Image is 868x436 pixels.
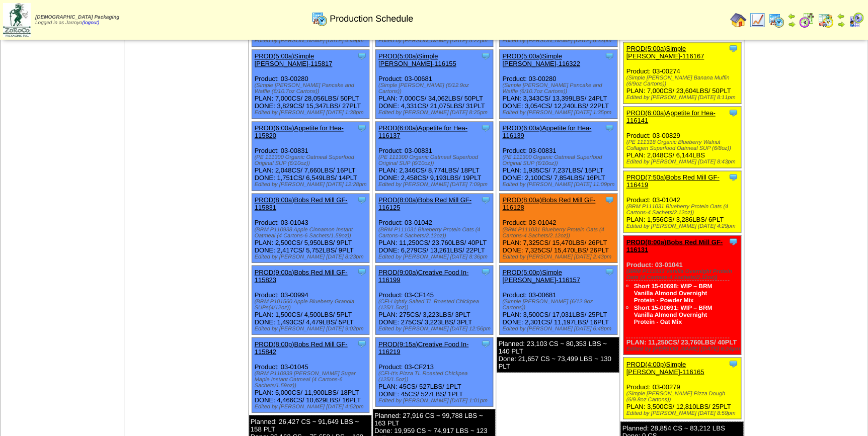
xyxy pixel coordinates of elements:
[378,397,493,403] div: Edited by [PERSON_NAME] [DATE] 1:01pm
[728,359,738,369] img: Tooltip
[502,154,617,166] div: (PE 111300 Organic Oatmeal Superfood Original SUP (6/10oz))
[481,195,491,205] img: Tooltip
[378,82,493,95] div: (Simple [PERSON_NAME] (6/12.9oz Cartons))
[799,12,815,28] img: calendarblend.gif
[375,194,493,263] div: Product: 03-01042 PLAN: 11,250CS / 23,760LBS / 40PLT DONE: 6,279CS / 13,261LBS / 22PLT
[481,51,491,61] img: Tooltip
[378,154,493,166] div: (PE 111300 Organic Oatmeal Superfood Original SUP (6/10oz))
[626,390,741,402] div: (Simple [PERSON_NAME] Pizza Dough (6/9.8oz Cartons))
[626,139,741,151] div: (PE 111318 Organic Blueberry Walnut Collagen Superfood Oatmeal SUP (6/8oz))
[375,266,493,334] div: Product: 03-CF145 PLAN: 275CS / 3,223LBS / 3PLT DONE: 275CS / 3,223LBS / 3PLT
[252,122,369,191] div: Product: 03-00831 PLAN: 2,048CS / 7,660LBS / 16PLT DONE: 1,751CS / 6,549LBS / 14PLT
[255,226,369,238] div: (BRM P110938 Apple Cinnamon Instant Oatmeal (4 Cartons-6 Sachets/1.59oz))
[502,82,617,95] div: (Simple [PERSON_NAME] Pancake and Waffle (6/10.7oz Cartons))
[375,122,493,191] div: Product: 03-00831 PLAN: 2,346CS / 8,774LBS / 18PLT DONE: 2,458CS / 9,193LBS / 19PLT
[623,42,741,104] div: Product: 03-00274 PLAN: 7,000CS / 23,604LBS / 50PLT
[255,154,369,166] div: (PE 111300 Organic Oatmeal Superfood Original SUP (6/10oz))
[728,43,738,53] img: Tooltip
[255,403,369,409] div: Edited by [PERSON_NAME] [DATE] 4:52pm
[502,226,617,238] div: (BRM P111031 Blueberry Protein Oats (4 Cartons-4 Sachets/2.12oz))
[378,268,468,283] a: PROD(9:00a)Creative Food In-116199
[502,196,595,211] a: PROD(8:00a)Bobs Red Mill GF-116128
[255,196,348,211] a: PROD(8:00a)Bobs Red Mill GF-115831
[500,266,617,334] div: Product: 03-00681 PLAN: 3,500CS / 17,031LBS / 25PLT DONE: 2,301CS / 11,197LBS / 16PLT
[728,108,738,118] img: Tooltip
[378,253,493,259] div: Edited by [PERSON_NAME] [DATE] 8:36pm
[252,50,369,119] div: Product: 03-00280 PLAN: 7,000CS / 28,056LBS / 50PLT DONE: 3,829CS / 15,347LBS / 27PLT
[626,45,704,60] a: PROD(5:00a)Simple [PERSON_NAME]-116167
[730,12,746,28] img: home.gif
[497,337,619,372] div: Planned: 23,103 CS ~ 80,353 LBS ~ 140 PLT Done: 21,657 CS ~ 73,499 LBS ~ 130 PLT
[787,12,796,20] img: arrowleft.gif
[787,20,796,28] img: arrowright.gif
[255,82,369,95] div: (Simple [PERSON_NAME] Pancake and Waffle (6/10.7oz Cartons))
[357,51,367,61] img: Tooltip
[502,52,580,67] a: PROD(5:00a)Simple [PERSON_NAME]-116322
[626,109,715,124] a: PROD(6:00a)Appetite for Hea-116141
[728,172,738,182] img: Tooltip
[481,123,491,133] img: Tooltip
[378,182,493,188] div: Edited by [PERSON_NAME] [DATE] 7:09pm
[626,268,741,280] div: (BRM P111033 Vanilla Overnight Protein Oats (4 Cartons-4 Sachets/2.12oz))
[626,95,741,101] div: Edited by [PERSON_NAME] [DATE] 8:11pm
[481,267,491,277] img: Tooltip
[749,12,765,28] img: line_graph.gif
[626,159,741,165] div: Edited by [PERSON_NAME] [DATE] 8:43pm
[35,15,119,26] span: Logged in as Jarroyo
[634,304,712,325] a: Short 15-00691: WIP – BRM Vanilla Almond Overnight Protein - Oat Mix
[604,195,614,205] img: Tooltip
[604,267,614,277] img: Tooltip
[848,12,864,28] img: calendarcustomer.gif
[502,253,617,259] div: Edited by [PERSON_NAME] [DATE] 2:43pm
[378,340,468,355] a: PROD(9:15a)Creative Food In-116219
[500,50,617,119] div: Product: 03-00280 PLAN: 3,343CS / 13,399LBS / 24PLT DONE: 3,054CS / 12,240LBS / 22PLT
[623,235,741,355] div: Product: 03-01041 PLAN: 11,250CS / 23,760LBS / 40PLT
[604,51,614,61] img: Tooltip
[375,337,493,406] div: Product: 03-CF213 PLAN: 45CS / 527LBS / 1PLT DONE: 45CS / 527LBS / 1PLT
[626,223,741,229] div: Edited by [PERSON_NAME] [DATE] 4:29pm
[378,298,493,310] div: (CFI-Lightly Salted TL Roasted Chickpea (125/1.5oz))
[502,110,617,116] div: Edited by [PERSON_NAME] [DATE] 1:35pm
[357,267,367,277] img: Tooltip
[623,107,741,168] div: Product: 03-00829 PLAN: 2,048CS / 6,144LBS
[626,410,741,416] div: Edited by [PERSON_NAME] [DATE] 8:59pm
[378,226,493,238] div: (BRM P111031 Blueberry Protein Oats (4 Cartons-4 Sachets/2.12oz))
[357,195,367,205] img: Tooltip
[255,325,369,331] div: Edited by [PERSON_NAME] [DATE] 9:02pm
[634,282,712,303] a: Short 15-00698: WIP – BRM Vanilla Almond Overnight Protein - Powder Mix
[626,360,704,375] a: PROD(4:00p)Simple [PERSON_NAME]-116165
[502,268,580,283] a: PROD(5:00p)Simple [PERSON_NAME]-116157
[623,171,741,232] div: Product: 03-01042 PLAN: 1,556CS / 3,286LBS / 6PLT
[330,14,413,24] span: Production Schedule
[378,124,467,139] a: PROD(6:00a)Appetite for Hea-116137
[500,122,617,191] div: Product: 03-00831 PLAN: 1,935CS / 7,237LBS / 15PLT DONE: 2,100CS / 7,854LBS / 16PLT
[378,196,471,211] a: PROD(8:00a)Bobs Red Mill GF-116125
[252,337,369,412] div: Product: 03-01045 PLAN: 5,000CS / 11,900LBS / 18PLT DONE: 4,466CS / 10,629LBS / 16PLT
[82,20,99,26] a: (logout)
[502,182,617,188] div: Edited by [PERSON_NAME] [DATE] 11:09pm
[357,123,367,133] img: Tooltip
[500,194,617,263] div: Product: 03-01042 PLAN: 7,325CS / 15,470LBS / 26PLT DONE: 7,325CS / 15,470LBS / 26PLT
[626,173,719,189] a: PROD(7:50a)Bobs Red Mill GF-116419
[255,182,369,188] div: Edited by [PERSON_NAME] [DATE] 12:28pm
[252,194,369,263] div: Product: 03-01043 PLAN: 2,500CS / 5,950LBS / 9PLT DONE: 2,417CS / 5,752LBS / 9PLT
[502,298,617,310] div: (Simple [PERSON_NAME] (6/12.9oz Cartons))
[502,124,591,139] a: PROD(6:00a)Appetite for Hea-116139
[357,338,367,348] img: Tooltip
[375,50,493,119] div: Product: 03-00681 PLAN: 7,000CS / 34,062LBS / 50PLT DONE: 4,331CS / 21,075LBS / 31PLT
[255,52,333,67] a: PROD(5:00a)Simple [PERSON_NAME]-115817
[255,253,369,259] div: Edited by [PERSON_NAME] [DATE] 8:23pm
[768,12,784,28] img: calendarprod.gif
[728,236,738,246] img: Tooltip
[378,110,493,116] div: Edited by [PERSON_NAME] [DATE] 8:25pm
[3,3,31,37] img: zoroco-logo-small.webp
[255,110,369,116] div: Edited by [PERSON_NAME] [DATE] 1:38pm
[837,20,845,28] img: arrowright.gif
[623,358,741,419] div: Product: 03-00279 PLAN: 3,500CS / 12,810LBS / 25PLT
[626,204,741,216] div: (BRM P111031 Blueberry Protein Oats (4 Cartons-4 Sachets/2.12oz))
[252,266,369,334] div: Product: 03-00994 PLAN: 1,500CS / 4,500LBS / 5PLT DONE: 1,493CS / 4,479LBS / 5PLT
[255,370,369,388] div: (BRM P110939 [PERSON_NAME] Sugar Maple Instant Oatmeal (4 Cartons-6 Sachets/1.59oz))
[502,325,617,331] div: Edited by [PERSON_NAME] [DATE] 6:48pm
[604,123,614,133] img: Tooltip
[481,338,491,348] img: Tooltip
